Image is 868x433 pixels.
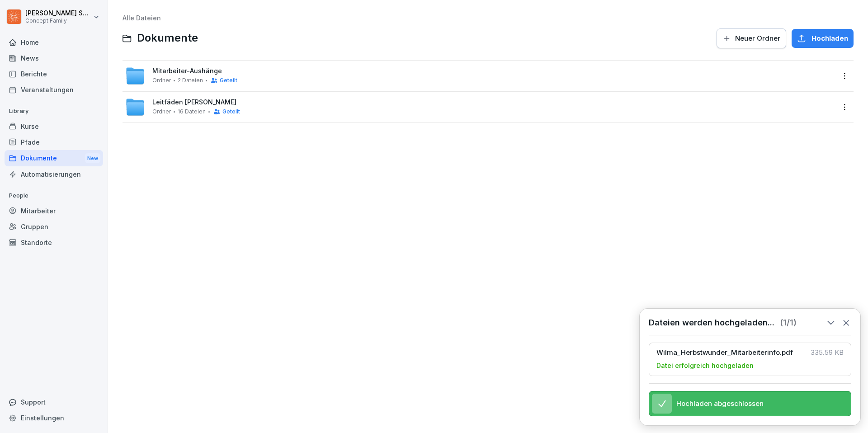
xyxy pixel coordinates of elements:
[220,77,237,84] span: Geteilt
[5,34,103,50] a: Home
[5,394,103,410] div: Support
[5,82,103,98] a: Veranstaltungen
[123,14,161,22] a: Alle Dateien
[152,99,236,106] span: Leitfäden [PERSON_NAME]
[125,66,835,86] a: Mitarbeiter-AushängeOrdner2 DateienGeteilt
[5,166,103,182] a: Automatisierungen
[5,203,103,219] a: Mitarbeiter
[5,104,103,118] p: Library
[5,235,103,250] a: Standorte
[125,97,835,117] a: Leitfäden [PERSON_NAME]Ordner16 DateienGeteilt
[178,77,203,84] span: 2 Dateien
[5,219,103,235] a: Gruppen
[780,318,797,328] span: ( 1 / 1 )
[152,67,222,75] span: Mitarbeiter-Aushänge
[137,32,198,45] span: Dokumente
[5,134,103,150] a: Pfade
[5,66,103,82] a: Berichte
[25,18,91,24] p: Concept Family
[25,9,91,17] p: [PERSON_NAME] Scherer
[656,348,805,357] span: Wilma_Herbstwunder_Mitarbeiterinfo.pdf
[222,108,240,115] span: Geteilt
[5,410,103,426] a: Einstellungen
[85,153,100,164] div: New
[152,108,171,115] span: Ordner
[5,150,103,167] a: DokumenteNew
[152,77,171,84] span: Ordner
[811,348,844,357] span: 335.59 KB
[5,150,103,167] div: Dokumente
[5,188,103,203] p: People
[656,361,754,370] span: Datei erfolgreich hochgeladen
[649,318,774,328] span: Dateien werden hochgeladen...
[5,50,103,66] a: News
[792,29,854,48] button: Hochladen
[811,33,848,43] span: Hochladen
[735,33,780,43] span: Neuer Ordner
[5,118,103,134] a: Kurse
[178,108,206,115] span: 16 Dateien
[676,400,764,408] span: Hochladen abgeschlossen
[717,28,786,48] button: Neuer Ordner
